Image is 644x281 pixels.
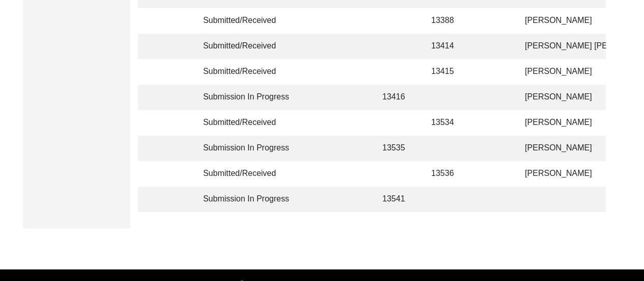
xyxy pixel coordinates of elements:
[197,161,289,187] td: Submitted/Received
[197,59,289,85] td: Submitted/Received
[197,136,289,161] td: Submission In Progress
[519,59,621,85] td: [PERSON_NAME]
[376,85,417,110] td: 13416
[376,187,417,212] td: 13541
[519,34,621,59] td: [PERSON_NAME] [PERSON_NAME]
[197,34,289,59] td: Submitted/Received
[197,85,289,110] td: Submission In Progress
[519,136,621,161] td: [PERSON_NAME]
[197,8,289,34] td: Submitted/Received
[376,136,417,161] td: 13535
[519,85,621,110] td: [PERSON_NAME]
[425,110,471,136] td: 13534
[425,34,471,59] td: 13414
[425,59,471,85] td: 13415
[425,8,471,34] td: 13388
[519,161,621,187] td: [PERSON_NAME]
[425,161,471,187] td: 13536
[519,110,621,136] td: [PERSON_NAME]
[197,110,289,136] td: Submitted/Received
[197,187,289,212] td: Submission In Progress
[519,8,621,34] td: [PERSON_NAME]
